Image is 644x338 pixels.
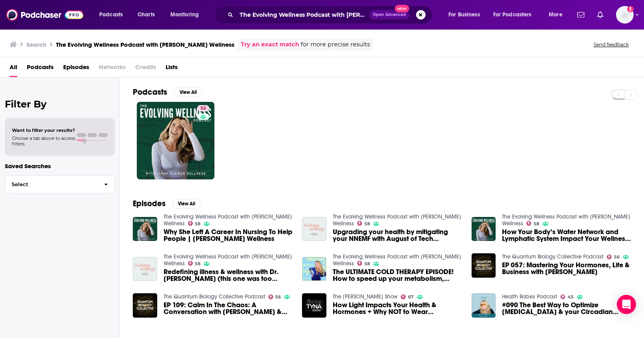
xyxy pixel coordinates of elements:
[302,257,326,281] img: The ULTIMATE COLD THERAPY EPISODE! How to speed up your metabolism, reverse age & boost immunity ...
[164,302,293,315] span: EP 109: Calm In The Chaos: A Conversation with [PERSON_NAME] & [PERSON_NAME]
[164,268,293,282] span: Redefining illness & wellness with Dr. [PERSON_NAME] (this one was too controversial for YouTube)
[364,222,370,226] span: 58
[560,294,574,299] a: 45
[302,293,326,318] a: How Light Impacts Your Health & Hormones + Why NOT to Wear Sunglasses | Sarah Kleiner
[133,293,157,318] img: EP 109: Calm In The Chaos: A Conversation with Meredith Oke & Sarah Kleiner
[502,302,631,315] a: #090 The Best Way to Optimize Leptin & your Circadian Rhythm with Sarah Kleiner
[549,9,562,20] span: More
[301,40,370,49] span: for more precise results
[333,302,462,315] span: How Light Impacts Your Health & Hormones + Why NOT to Wear Sunglasses | [PERSON_NAME]
[333,213,461,227] a: The Evolving Wellness Podcast with Sarah Kleiner Wellness
[5,162,115,170] p: Saved Searches
[222,6,440,24] div: Search podcasts, credits, & more...
[5,182,98,187] span: Select
[543,8,572,21] button: open menu
[614,255,620,259] span: 56
[138,9,155,20] span: Charts
[373,13,406,17] span: Open Advanced
[534,222,539,226] span: 58
[200,105,206,113] span: 58
[333,302,462,315] a: How Light Impacts Your Health & Hormones + Why NOT to Wear Sunglasses | Sarah Kleiner
[94,8,133,21] button: open menu
[5,98,115,110] h2: Filter By
[502,302,631,315] span: #090 The Best Way to Optimize [MEDICAL_DATA] & your Circadian Rhythm with [PERSON_NAME]
[164,293,265,300] a: The Quantum Biology Collective Podcast
[333,268,462,282] a: The ULTIMATE COLD THERAPY EPISODE! How to speed up your metabolism, reverse age & boost immunity ...
[164,229,293,242] a: Why She Left A Career In Nursing To Help People | Kiera Lea Wellness
[164,268,293,282] a: Redefining illness & wellness with Dr. Tom Cowan (this one was too controversial for YouTube)
[27,61,54,77] a: Podcasts
[236,8,369,21] input: Search podcasts, credits, & more...
[591,41,631,48] button: Send feedback
[10,61,17,77] a: All
[617,295,636,314] div: Open Intercom Messenger
[133,87,202,97] a: PodcastsView All
[56,41,234,48] h3: The Evolving Wellness Podcast with [PERSON_NAME] Wellness
[6,7,83,22] img: Podchaser - Follow, Share and Rate Podcasts
[364,262,370,266] span: 58
[12,127,75,133] span: Want to filter your results?
[627,6,634,12] svg: Add a profile image
[472,293,496,318] img: #090 The Best Way to Optimize Leptin & your Circadian Rhythm with Sarah Kleiner
[164,302,293,315] a: EP 109: Calm In The Chaos: A Conversation with Meredith Oke & Sarah Kleiner
[137,102,214,179] a: 58
[170,9,199,20] span: Monitoring
[241,40,299,49] a: Try an exact match
[357,261,370,266] a: 58
[135,61,156,77] span: Credits
[26,41,46,48] h3: Search
[568,295,574,299] span: 45
[166,61,178,77] span: Lists
[174,87,202,97] button: View All
[99,9,123,20] span: Podcasts
[63,61,89,77] a: Episodes
[502,262,631,275] a: EP 057: Mastering Your Hormones, Life & Business with Sarah Kleiner
[594,8,606,22] a: Show notifications dropdown
[188,221,201,226] a: 58
[188,261,201,266] a: 58
[172,199,201,209] button: View All
[502,213,630,227] a: The Evolving Wellness Podcast with Sarah Kleiner Wellness
[275,295,281,299] span: 56
[448,9,480,20] span: For Business
[493,9,532,20] span: For Podcasters
[502,262,631,275] span: EP 057: Mastering Your Hormones, Life & Business with [PERSON_NAME]
[164,213,292,227] a: The Evolving Wellness Podcast with Sarah Kleiner Wellness
[502,253,604,260] a: The Quantum Biology Collective Podcast
[443,8,490,21] button: open menu
[333,229,462,242] a: Upgrading your health by mitigating your NNEMF with August of Tech Wellness - easy tips for every...
[133,199,201,209] a: EpisodesView All
[369,10,410,20] button: Open AdvancedNew
[12,135,75,147] span: Choose a tab above to access filters.
[574,8,588,22] a: Show notifications dropdown
[472,253,496,278] img: EP 057: Mastering Your Hormones, Life & Business with Sarah Kleiner
[502,229,631,242] a: How Your Body’s Water Network and Lymphatic System Impact Your Wellness | Kelly Kennedy
[133,87,167,97] h2: Podcasts
[99,61,126,77] span: Networks
[195,262,200,266] span: 58
[164,229,293,242] span: Why She Left A Career In Nursing To Help People | [PERSON_NAME] Wellness
[132,8,160,21] a: Charts
[607,254,620,259] a: 56
[526,221,539,226] a: 58
[133,217,157,241] img: Why She Left A Career In Nursing To Help People | Kiera Lea Wellness
[133,257,157,281] img: Redefining illness & wellness with Dr. Tom Cowan (this one was too controversial for YouTube)
[472,217,496,241] img: How Your Body’s Water Network and Lymphatic System Impact Your Wellness | Kelly Kennedy
[401,294,414,299] a: 67
[502,293,557,300] a: Health Babes Podcast
[302,217,326,241] a: Upgrading your health by mitigating your NNEMF with August of Tech Wellness - easy tips for every...
[357,221,370,226] a: 58
[333,293,398,300] a: The Dr. Tyna Show
[408,295,414,299] span: 67
[268,294,281,299] a: 56
[616,6,634,24] span: Logged in as kochristina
